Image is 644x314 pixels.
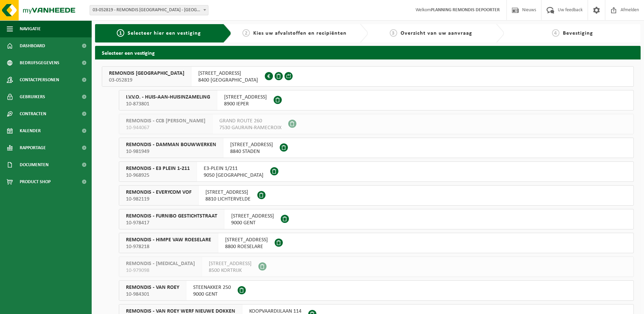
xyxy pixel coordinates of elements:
[552,29,559,37] span: 4
[102,66,634,87] button: REMONDIS [GEOGRAPHIC_DATA] 03-052819 [STREET_ADDRESS]8400 [GEOGRAPHIC_DATA]
[126,267,195,274] span: 10-979098
[119,280,634,301] button: REMONDIS - VAN ROEY 10-984301 STEENAKKER 2509000 GENT
[198,70,258,77] span: [STREET_ADDRESS]
[231,213,274,220] span: [STREET_ADDRESS]
[193,284,231,291] span: STEENAKKER 250
[119,90,634,110] button: I.V.V.O. - HUIS-AAN-HUISINZAMELING 10-873801 [STREET_ADDRESS]8900 IEPER
[20,88,45,105] span: Gebruikers
[119,209,634,229] button: REMONDIS - FURNIBO GESTICHTSTRAAT 10-978417 [STREET_ADDRESS]9000 GENT
[126,118,205,124] span: REMONDIS - CCB [PERSON_NAME]
[204,165,263,172] span: E3-PLEIN 1/211
[193,291,231,298] span: 9000 GENT
[109,70,184,77] span: REMONDIS [GEOGRAPHIC_DATA]
[126,237,211,243] span: REMONDIS - HIMPE VAW ROESELARE
[126,291,179,298] span: 10-984301
[20,54,59,71] span: Bedrijfsgegevens
[126,189,191,196] span: REMONDIS - EVERYCOM VOF
[20,122,41,139] span: Kalender
[126,101,210,107] span: 10-873801
[225,237,268,243] span: [STREET_ADDRESS]
[20,139,46,156] span: Rapportage
[126,220,217,226] span: 10-978417
[209,260,252,267] span: [STREET_ADDRESS]
[126,243,211,250] span: 10-978218
[126,148,216,155] span: 10-981949
[119,161,634,182] button: REMONDIS - E3 PLEIN 1-211 10-968925 E3-PLEIN 1/2119050 [GEOGRAPHIC_DATA]
[126,141,216,148] span: REMONDIS - DAMMAN BOUWWERKEN
[126,213,217,220] span: REMONDIS - FURNIBO GESTICHTSTRAAT
[95,46,641,59] h2: Selecteer een vestiging
[253,31,347,36] span: Kies uw afvalstoffen en recipiënten
[205,189,251,196] span: [STREET_ADDRESS]
[230,148,273,155] span: 8840 STADEN
[20,37,45,54] span: Dashboard
[231,220,274,226] span: 9000 GENT
[431,7,500,13] strong: PLANNING REMONDIS DEPOORTER
[126,196,191,203] span: 10-982119
[563,31,593,36] span: Bevestiging
[205,196,251,203] span: 8810 LICHTERVELDE
[390,29,397,37] span: 3
[119,185,634,206] button: REMONDIS - EVERYCOM VOF 10-982119 [STREET_ADDRESS]8810 LICHTERVELDE
[20,20,41,37] span: Navigatie
[119,233,634,253] button: REMONDIS - HIMPE VAW ROESELARE 10-978218 [STREET_ADDRESS]8800 ROESELARE
[204,172,263,179] span: 9050 [GEOGRAPHIC_DATA]
[242,29,250,37] span: 2
[225,243,268,250] span: 8800 ROESELARE
[126,284,179,291] span: REMONDIS - VAN ROEY
[20,71,59,88] span: Contactpersonen
[126,165,190,172] span: REMONDIS - E3 PLEIN 1-211
[109,77,184,84] span: 03-052819
[224,101,267,107] span: 8900 IEPER
[20,173,51,190] span: Product Shop
[230,141,273,148] span: [STREET_ADDRESS]
[126,94,210,101] span: I.V.V.O. - HUIS-AAN-HUISINZAMELING
[401,31,472,36] span: Overzicht van uw aanvraag
[219,118,281,124] span: GRAND ROUTE 260
[119,138,634,158] button: REMONDIS - DAMMAN BOUWWERKEN 10-981949 [STREET_ADDRESS]8840 STADEN
[126,260,195,267] span: REMONDIS - [MEDICAL_DATA]
[90,5,208,15] span: 03-052819 - REMONDIS WEST-VLAANDEREN - OOSTENDE
[20,105,46,122] span: Contracten
[128,31,201,36] span: Selecteer hier een vestiging
[126,124,205,131] span: 10-944067
[219,124,281,131] span: 7530 GAURAIN-RAMECROIX
[224,94,267,101] span: [STREET_ADDRESS]
[198,77,258,84] span: 8400 [GEOGRAPHIC_DATA]
[126,172,190,179] span: 10-968925
[117,29,124,37] span: 1
[209,267,252,274] span: 8500 KORTRIJK
[20,156,49,173] span: Documenten
[90,5,208,15] span: 03-052819 - REMONDIS WEST-VLAANDEREN - OOSTENDE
